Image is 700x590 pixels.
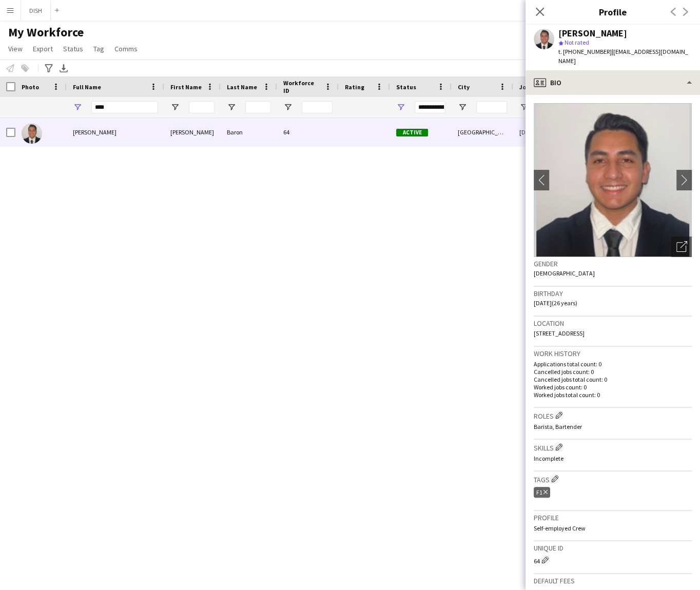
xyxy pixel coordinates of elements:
[534,391,692,399] p: Worked jobs total count: 0
[8,25,84,40] span: My Workforce
[519,83,539,91] span: Joined
[345,83,364,91] span: Rating
[396,103,405,112] button: Open Filter Menu
[671,237,692,257] div: Open photos pop-in
[63,44,83,53] span: Status
[534,376,692,383] p: Cancelled jobs total count: 0
[558,29,627,38] div: [PERSON_NAME]
[534,513,692,522] h3: Profile
[534,442,692,453] h3: Skills
[519,103,529,112] button: Open Filter Menu
[526,5,700,18] h3: Profile
[534,383,692,391] p: Worked jobs count: 0
[396,83,416,91] span: Status
[43,62,55,74] app-action-btn: Advanced filters
[21,1,51,21] button: DISH
[227,83,257,91] span: Last Name
[458,103,467,112] button: Open Filter Menu
[476,101,507,113] input: City Filter Input
[534,289,692,298] h3: Birthday
[57,62,70,74] app-action-btn: Export XLSX
[33,44,53,53] span: Export
[565,38,589,46] span: Not rated
[458,83,470,91] span: City
[534,555,692,565] div: 64
[73,83,101,91] span: Full Name
[245,101,271,113] input: Last Name Filter Input
[534,576,692,585] h3: Default fees
[534,487,550,498] div: F1
[302,101,333,113] input: Workforce ID Filter Input
[91,101,158,113] input: Full Name Filter Input
[170,83,202,91] span: First Name
[170,103,180,112] button: Open Filter Menu
[534,368,692,376] p: Cancelled jobs count: 0
[534,103,692,257] img: Crew avatar or photo
[164,118,221,146] div: [PERSON_NAME]
[89,42,108,55] a: Tag
[534,319,692,328] h3: Location
[73,103,82,112] button: Open Filter Menu
[534,349,692,358] h3: Work history
[227,103,236,112] button: Open Filter Menu
[534,259,692,268] h3: Gender
[73,128,116,136] span: [PERSON_NAME]
[534,329,585,337] span: [STREET_ADDRESS]
[534,299,577,307] span: [DATE] (26 years)
[513,118,575,146] div: [DATE]
[396,129,428,136] span: Active
[22,83,39,91] span: Photo
[8,44,23,53] span: View
[534,543,692,553] h3: Unique ID
[534,360,692,368] p: Applications total count: 0
[534,269,595,277] span: [DEMOGRAPHIC_DATA]
[283,79,320,94] span: Workforce ID
[4,42,27,55] a: View
[452,118,513,146] div: [GEOGRAPHIC_DATA]
[221,118,277,146] div: Baron
[534,423,582,430] span: Barista, Bartender
[22,123,42,144] img: Federico Baron
[283,103,293,112] button: Open Filter Menu
[93,44,104,53] span: Tag
[526,70,700,95] div: Bio
[534,524,692,532] p: Self-employed Crew
[277,118,339,146] div: 64
[558,48,612,55] span: t. [PHONE_NUMBER]
[29,42,57,55] a: Export
[114,44,138,53] span: Comms
[59,42,87,55] a: Status
[534,474,692,484] h3: Tags
[534,455,692,462] p: Incomplete
[558,48,688,65] span: | [EMAIL_ADDRESS][DOMAIN_NAME]
[110,42,142,55] a: Comms
[189,101,215,113] input: First Name Filter Input
[534,410,692,421] h3: Roles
